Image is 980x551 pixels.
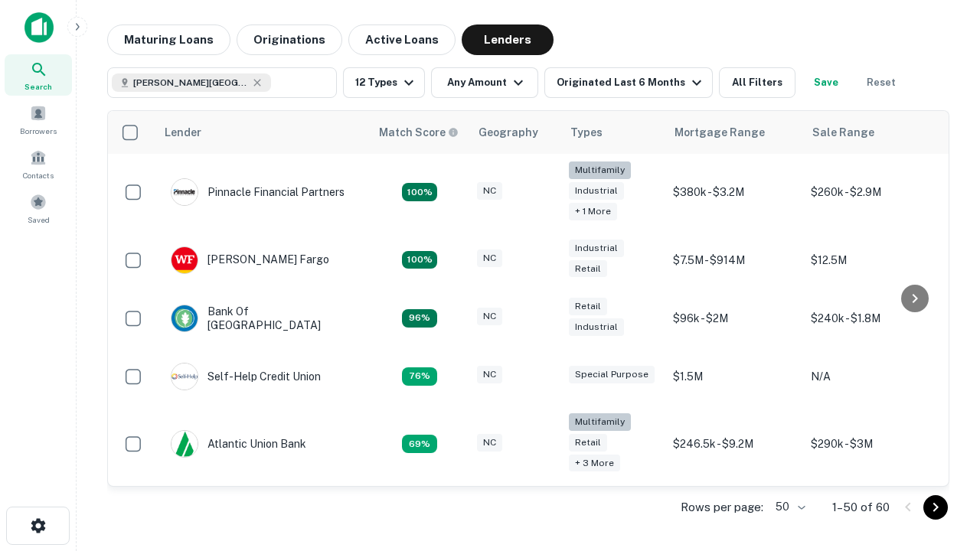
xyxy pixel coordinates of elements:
th: Lender [155,111,370,154]
div: Matching Properties: 10, hasApolloMatch: undefined [402,435,437,453]
div: Matching Properties: 26, hasApolloMatch: undefined [402,183,437,201]
p: Rows per page: [681,498,763,517]
div: Pinnacle Financial Partners [171,178,345,206]
td: $240k - $1.8M [803,289,941,347]
div: Industrial [569,240,624,257]
div: + 1 more [569,203,617,220]
span: Saved [28,214,50,226]
a: Borrowers [5,99,72,140]
span: Search [24,80,52,93]
div: NC [477,434,502,452]
span: Contacts [23,169,54,181]
div: NC [477,182,502,200]
div: Multifamily [569,161,631,179]
span: Borrowers [20,125,57,137]
button: Go to next page [923,495,948,520]
button: All Filters [719,67,795,98]
button: Active Loans [348,24,456,55]
div: Matching Properties: 15, hasApolloMatch: undefined [402,251,437,269]
div: Retail [569,434,607,452]
div: Capitalize uses an advanced AI algorithm to match your search with the best lender. The match sco... [379,124,459,141]
div: Retail [569,260,607,278]
div: Bank Of [GEOGRAPHIC_DATA] [171,305,354,332]
th: Geography [469,111,561,154]
a: Search [5,54,72,96]
a: Contacts [5,143,72,184]
div: [PERSON_NAME] Fargo [171,246,329,274]
td: N/A [803,347,941,406]
img: capitalize-icon.png [24,12,54,43]
div: NC [477,249,502,267]
th: Sale Range [803,111,941,154]
span: [PERSON_NAME][GEOGRAPHIC_DATA], [GEOGRAPHIC_DATA] [133,76,248,90]
button: 12 Types [343,67,425,98]
button: Originations [237,24,342,55]
button: Originated Last 6 Months [544,67,713,98]
td: $246.5k - $9.2M [665,406,803,483]
img: picture [171,305,198,331]
div: Originated Last 6 Months [557,73,706,92]
div: Types [570,123,603,142]
th: Types [561,111,665,154]
td: $96k - $2M [665,289,803,347]
div: NC [477,366,502,383]
div: Lender [165,123,201,142]
button: Save your search to get updates of matches that match your search criteria. [802,67,851,98]
img: picture [171,247,198,273]
iframe: Chat Widget [903,380,980,453]
img: picture [171,364,198,390]
td: $290k - $3M [803,406,941,483]
div: 50 [769,496,808,518]
h6: Match Score [379,124,456,141]
td: $260k - $2.9M [803,154,941,231]
a: Saved [5,187,72,229]
p: 1–50 of 60 [832,498,890,517]
th: Capitalize uses an advanced AI algorithm to match your search with the best lender. The match sco... [370,111,469,154]
div: Matching Properties: 11, hasApolloMatch: undefined [402,367,437,386]
div: + 3 more [569,455,620,472]
button: Any Amount [431,67,538,98]
th: Mortgage Range [665,111,803,154]
div: Industrial [569,182,624,200]
div: Retail [569,298,607,315]
img: picture [171,179,198,205]
img: picture [171,431,198,457]
button: Maturing Loans [107,24,230,55]
div: Special Purpose [569,366,655,383]
div: Industrial [569,318,624,336]
td: $12.5M [803,231,941,289]
div: NC [477,308,502,325]
div: Geography [479,123,538,142]
td: $1.5M [665,347,803,406]
div: Matching Properties: 14, hasApolloMatch: undefined [402,309,437,328]
div: Multifamily [569,413,631,431]
div: Sale Range [812,123,874,142]
div: Mortgage Range [675,123,765,142]
td: $7.5M - $914M [665,231,803,289]
button: Reset [857,67,906,98]
td: $380k - $3.2M [665,154,803,231]
button: Lenders [462,24,554,55]
div: Self-help Credit Union [171,363,321,390]
div: Atlantic Union Bank [171,430,306,458]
